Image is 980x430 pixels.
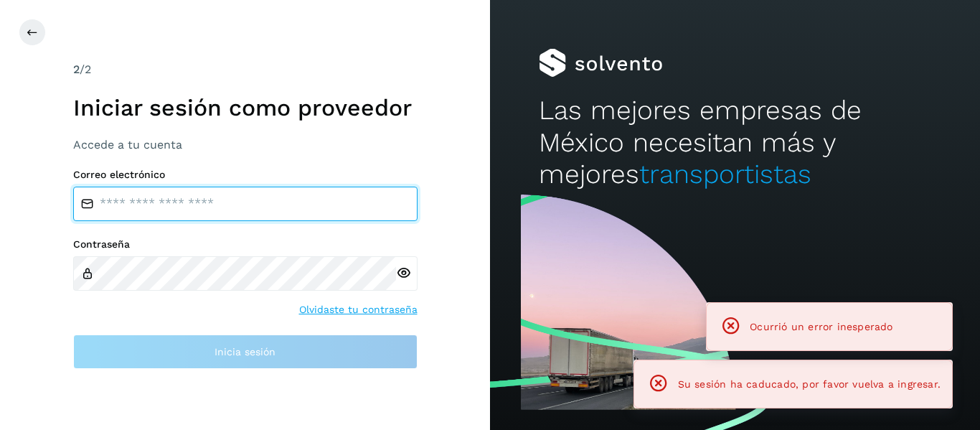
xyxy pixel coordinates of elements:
span: 2 [73,62,80,76]
span: Inicia sesión [215,347,275,357]
label: Correo electrónico [73,169,418,181]
span: Su sesión ha caducado, por favor vuelva a ingresar. [678,378,941,390]
h2: Las mejores empresas de México necesitan más y mejores [539,95,930,190]
span: transportistas [639,159,811,190]
button: Inicia sesión [73,335,418,369]
h1: Iniciar sesión como proveedor [73,94,418,121]
span: Ocurrió un error inesperado [750,321,892,332]
a: Olvidaste tu contraseña [299,302,418,317]
div: /2 [73,61,418,78]
h3: Accede a tu cuenta [73,138,418,151]
label: Contraseña [73,238,418,251]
